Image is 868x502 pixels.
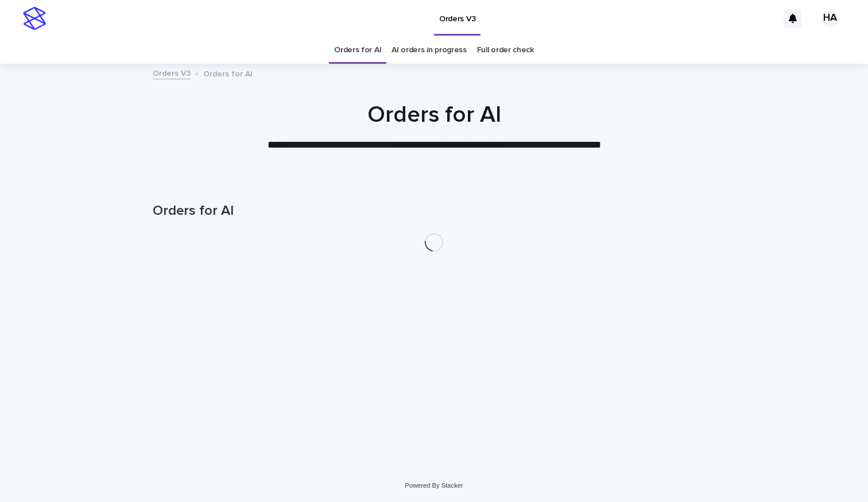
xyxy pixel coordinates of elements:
a: AI orders in progress [392,37,467,64]
h1: Orders for AI [153,101,715,129]
p: Orders for AI [203,67,253,79]
h1: Orders for AI [153,203,715,219]
img: stacker-logo-s-only.png [23,7,46,30]
a: Full order check [477,37,534,64]
div: HA [821,9,839,28]
a: Orders for AI [334,37,381,64]
a: Orders V3 [153,66,191,79]
a: Powered By Stacker [405,482,463,489]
